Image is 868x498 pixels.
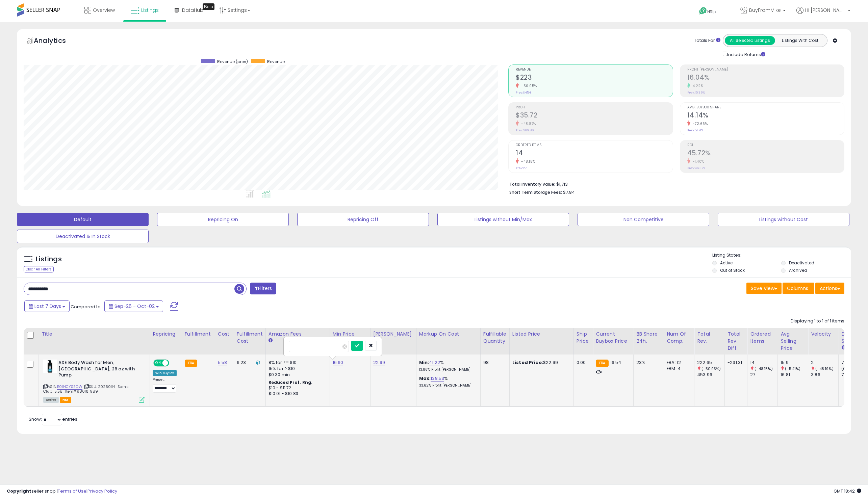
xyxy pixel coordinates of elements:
[516,149,673,158] h2: 14
[269,385,325,391] div: $10 - $11.72
[519,121,536,126] small: -48.87%
[237,331,263,345] div: Fulfillment Cost
[563,189,575,195] span: $7.84
[789,260,814,266] label: Deactivated
[43,360,57,373] img: 41JgIJEafzL._SL40_.jpg
[157,213,289,226] button: Repricing On
[787,285,808,292] span: Columns
[781,372,808,378] div: 16.81
[373,331,413,338] div: [PERSON_NAME]
[712,252,851,259] p: Listing States:
[697,372,724,378] div: 453.96
[419,359,429,366] b: Min:
[687,90,705,95] small: Prev: 15.39%
[516,166,527,170] small: Prev: 27
[789,267,807,273] label: Archived
[750,360,777,366] div: 14
[17,213,149,226] button: Default
[841,331,866,345] div: Days In Stock
[509,180,839,188] li: $1,713
[577,360,588,366] div: 0.00
[815,366,833,371] small: (-48.19%)
[58,360,141,380] b: AXE Body Wash for Men, [GEOGRAPHIC_DATA], 28 oz with Pump
[297,213,429,226] button: Repricing Off
[610,359,621,366] span: 16.54
[93,7,115,14] span: Overview
[687,111,844,121] h2: 14.14%
[750,331,775,345] div: Ordered Items
[250,283,276,294] button: Filters
[114,303,155,310] span: Sep-26 - Oct-02
[24,266,54,272] div: Clear All Filters
[516,106,673,109] span: Profit
[577,331,590,345] div: Ship Price
[509,189,562,195] b: Short Term Storage Fees:
[707,9,716,15] span: Help
[419,331,478,338] div: Markup on Cost
[43,360,145,402] div: ASIN:
[785,366,800,371] small: (-5.41%)
[690,83,704,88] small: 4.22%
[512,360,568,366] div: $22.99
[24,300,70,312] button: Last 7 Days
[516,111,673,121] h2: $35.72
[141,7,159,14] span: Listings
[43,384,129,394] span: | SKU: 20250114_Sam's Club_5.58_Item#980161989
[431,375,444,382] a: 138.53
[419,383,475,388] p: 33.62% Profit [PERSON_NAME]
[755,366,772,371] small: (-48.15%)
[725,36,775,45] button: All Selected Listings
[718,50,773,58] div: Include Returns
[796,7,850,22] a: Hi [PERSON_NAME]
[154,360,162,366] span: ON
[811,360,838,366] div: 2
[42,331,147,338] div: Title
[667,366,689,372] div: FBM: 4
[667,360,689,366] div: FBA: 12
[516,74,673,83] h2: $223
[269,372,325,378] div: $0.30 min
[841,366,851,371] small: (0%)
[687,74,844,83] h2: 16.04%
[29,416,77,422] span: Show: entries
[690,159,704,164] small: -1.40%
[697,331,722,345] div: Total Rev.
[596,331,631,345] div: Current Buybox Price
[34,36,79,47] h5: Analytics
[419,367,475,372] p: 13.86% Profit [PERSON_NAME]
[36,255,62,264] h5: Listings
[267,59,285,64] span: Revenue
[153,331,179,338] div: Repricing
[419,375,475,388] div: %
[57,384,82,390] a: B01NCYSSOW
[269,366,325,372] div: 15% for > $10
[519,83,537,88] small: -50.95%
[791,318,844,324] div: Displaying 1 to 1 of 1 items
[750,372,777,378] div: 27
[781,331,805,352] div: Avg Selling Price
[512,359,543,366] b: Listed Price:
[217,59,248,64] span: Revenue (prev)
[269,360,325,366] div: 8% for <= $10
[636,331,661,345] div: BB Share 24h.
[720,267,745,273] label: Out of Stock
[519,159,535,164] small: -48.15%
[687,166,705,170] small: Prev: 46.37%
[596,360,608,367] small: FBA
[333,331,367,338] div: Min Price
[694,37,720,44] div: Totals For
[805,7,846,14] span: Hi [PERSON_NAME]
[516,128,534,132] small: Prev: $69.86
[269,338,273,344] small: Amazon Fees.
[269,391,325,397] div: $10.01 - $10.83
[437,213,569,226] button: Listings without Min/Max
[185,331,212,338] div: Fulfillment
[512,331,571,338] div: Listed Price
[34,303,61,310] span: Last 7 Days
[333,359,343,366] a: 16.60
[509,181,555,187] b: Total Inventory Value:
[690,121,708,126] small: -72.66%
[416,328,480,355] th: The percentage added to the cost of goods (COGS) that forms the calculator for Min & Max prices.
[667,331,691,345] div: Num of Comp.
[687,143,844,147] span: ROI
